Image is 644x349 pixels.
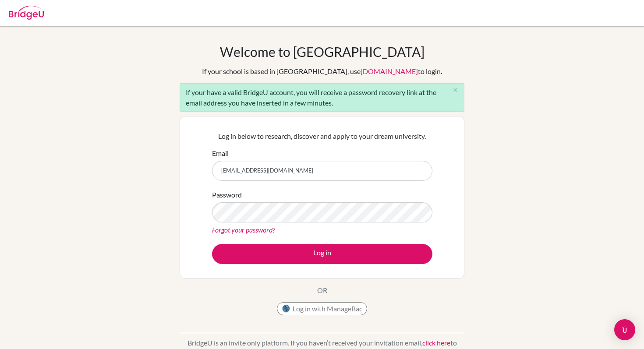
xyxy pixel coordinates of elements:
[212,244,432,264] button: Log in
[9,6,44,20] img: Bridge-U
[180,83,464,112] div: If your have a valid BridgeU account, you will receive a password recovery link at the email addr...
[422,338,450,347] a: click here
[452,87,459,93] i: close
[317,285,327,296] p: OR
[212,148,229,159] label: Email
[614,319,635,340] div: Open Intercom Messenger
[212,190,242,200] label: Password
[361,67,418,75] a: [DOMAIN_NAME]
[212,131,432,141] p: Log in below to research, discover and apply to your dream university.
[202,66,442,77] div: If your school is based in [GEOGRAPHIC_DATA], use to login.
[277,302,367,315] button: Log in with ManageBac
[212,226,275,234] a: Forgot your password?
[446,84,464,97] button: Close
[220,44,425,60] h1: Welcome to [GEOGRAPHIC_DATA]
